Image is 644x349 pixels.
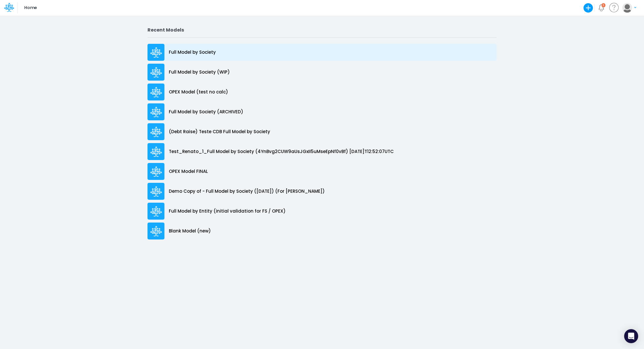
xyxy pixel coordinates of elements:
[169,129,270,135] p: (Debt Raise) Teste CDB Full Model by Society
[147,122,497,142] a: (Debt Raise) Teste CDB Full Model by Society
[147,102,497,122] a: Full Model by Society (ARCHIVED)
[598,4,605,11] a: Notifications
[24,5,37,11] p: Home
[147,27,497,33] h2: Recent Models
[169,188,325,195] p: Demo Copy of - Full Model by Society ([DATE]) (For [PERSON_NAME])
[169,89,228,96] p: OPEX Model (test no calc)
[624,329,638,343] div: Open Intercom Messenger
[169,208,286,215] p: Full Model by Entity (initial validation for FS / OPEX)
[169,109,243,115] p: Full Model by Society (ARCHIVED)
[169,49,216,56] p: Full Model by Society
[147,62,497,82] a: Full Model by Society (WIP)
[169,228,211,235] p: Blank Model (new)
[603,4,604,6] div: 3 unread items
[169,148,394,155] p: Test_Renato_1_Full Model by Society (4YnBvg2CUW9aUsJGxII5uMseEpNf0vBf) [DATE]T12:52:07UTC
[147,142,497,162] a: Test_Renato_1_Full Model by Society (4YnBvg2CUW9aUsJGxII5uMseEpNf0vBf) [DATE]T12:52:07UTC
[147,162,497,181] a: OPEX Model FINAL
[147,42,497,62] a: Full Model by Society
[169,69,230,76] p: Full Model by Society (WIP)
[147,181,497,201] a: Demo Copy of - Full Model by Society ([DATE]) (For [PERSON_NAME])
[169,168,208,175] p: OPEX Model FINAL
[147,82,497,102] a: OPEX Model (test no calc)
[147,201,497,221] a: Full Model by Entity (initial validation for FS / OPEX)
[147,221,497,241] a: Blank Model (new)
